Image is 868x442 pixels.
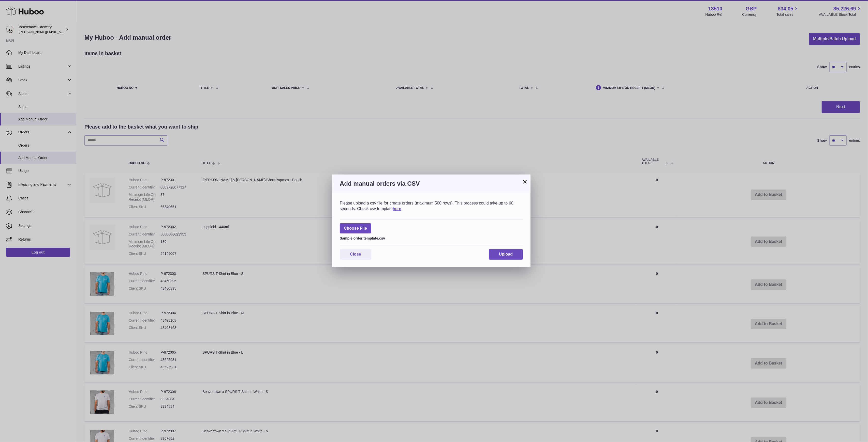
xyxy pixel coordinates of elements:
span: Upload [499,252,513,256]
button: Close [340,249,371,260]
span: Close [350,252,361,256]
a: here [393,207,401,211]
div: Sample order template.csv [340,235,523,241]
button: Upload [489,249,523,260]
div: Please upload a csv file for create orders (maximum 500 rows). This process could take up to 60 s... [340,200,523,211]
span: Choose File [340,223,371,234]
h3: Add manual orders via CSV [340,180,523,188]
button: × [522,179,528,185]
